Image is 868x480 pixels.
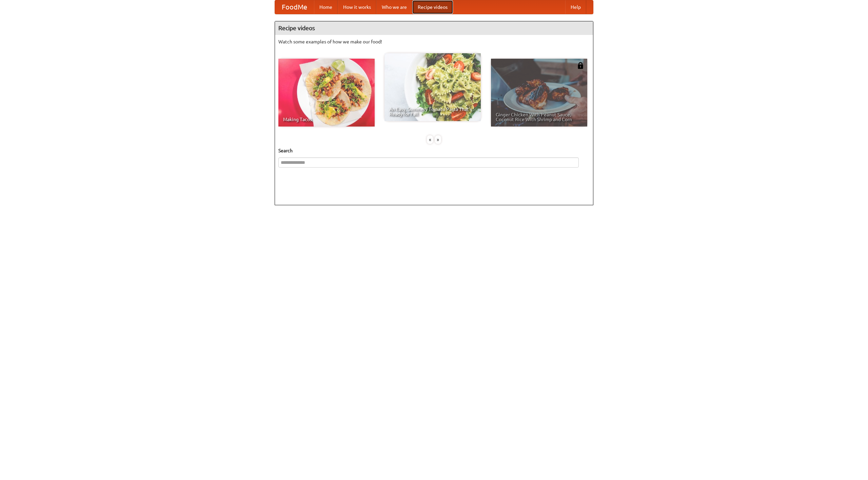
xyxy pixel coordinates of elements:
a: FoodMe [275,0,314,14]
a: Making Tacos [278,59,375,127]
a: Help [565,0,586,14]
div: » [435,135,441,144]
img: 483408.png [577,62,584,69]
span: Making Tacos [283,117,370,122]
a: An Easy, Summery Tomato Pasta That's Ready for Fall [384,53,481,121]
a: Who we are [376,0,412,14]
div: « [427,135,433,144]
a: Recipe videos [412,0,453,14]
h5: Search [278,147,590,154]
a: How it works [338,0,376,14]
p: Watch some examples of how we make our food! [278,38,590,45]
a: Home [314,0,338,14]
h4: Recipe videos [275,21,593,35]
span: An Easy, Summery Tomato Pasta That's Ready for Fall [389,107,476,116]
